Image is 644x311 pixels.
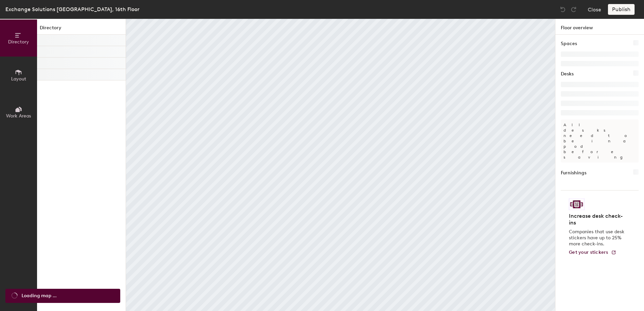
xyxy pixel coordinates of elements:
span: Get your stickers [569,249,608,255]
h1: Floor overview [555,19,644,35]
span: Layout [11,76,26,82]
p: Companies that use desk stickers have up to 25% more check-ins. [569,229,626,247]
h1: Directory [37,24,126,35]
h4: Increase desk check-ins [569,213,626,226]
h1: Furnishings [561,169,586,177]
span: Loading map ... [22,292,57,300]
a: Get your stickers [569,250,616,255]
span: Work Areas [6,113,31,119]
span: Directory [8,39,29,45]
button: Close [588,4,601,15]
h1: Desks [561,70,574,78]
p: All desks need to be in a pod before saving [561,119,639,163]
div: Exchange Solutions [GEOGRAPHIC_DATA], 16th Floor [5,5,139,13]
h1: Spaces [561,40,577,47]
img: Undo [559,6,566,13]
img: Redo [570,6,577,13]
canvas: Map [126,19,555,311]
img: Sticker logo [569,199,584,210]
